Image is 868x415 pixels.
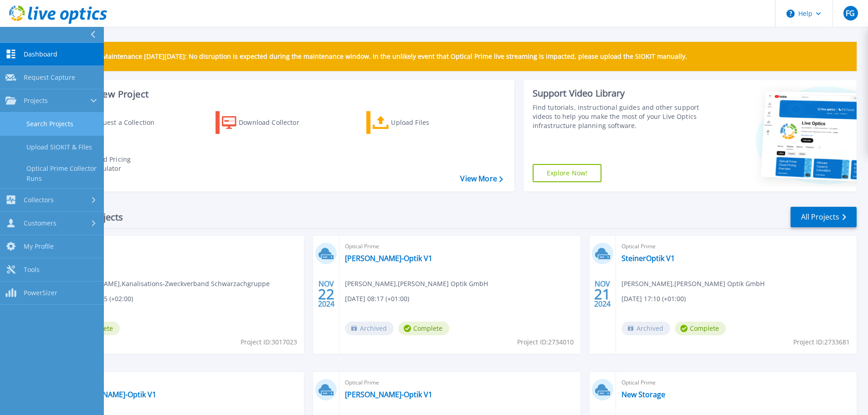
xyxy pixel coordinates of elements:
[621,294,686,304] span: [DATE] 17:10 (+01:00)
[621,378,851,388] span: Optical Prime
[239,113,312,132] div: Download Collector
[793,337,850,347] span: Project ID: 2733681
[24,97,48,105] span: Projects
[24,219,56,227] span: Customers
[216,111,317,134] a: Download Collector
[594,277,611,311] div: NOV 2024
[345,294,409,304] span: [DATE] 08:17 (+01:00)
[621,241,851,251] span: Optical Prime
[69,279,270,289] span: [PERSON_NAME] , Kanalisations-Zweckverband Schwarzachgruppe
[318,290,334,298] span: 22
[345,241,575,251] span: Optical Prime
[791,207,857,227] a: All Projects
[391,113,464,132] div: Upload Files
[65,89,503,99] h3: Start a New Project
[345,279,488,289] span: [PERSON_NAME] , [PERSON_NAME] Optik GmbH
[398,322,449,335] span: Complete
[24,73,75,82] span: Request Capture
[533,103,703,130] div: Find tutorials, instructional guides and other support videos to help you make the most of your L...
[621,322,670,335] span: Archived
[69,241,298,251] span: Optical Prime
[91,113,164,132] div: Request a Collection
[24,266,40,274] span: Tools
[241,337,297,347] span: Project ID: 3017023
[621,279,765,289] span: [PERSON_NAME] , [PERSON_NAME] Optik GmbH
[345,322,394,335] span: Archived
[24,242,54,251] span: My Profile
[460,174,503,183] a: View More
[24,50,57,58] span: Dashboard
[366,111,468,134] a: Upload Files
[345,378,575,388] span: Optical Prime
[345,254,432,263] a: [PERSON_NAME]-Optik V1
[69,378,298,388] span: Optical Prime
[621,254,675,263] a: SteinerOptik V1
[533,87,703,99] div: Support Video Library
[69,390,156,399] a: [PERSON_NAME]-Optik V1
[24,196,54,204] span: Collectors
[24,289,57,297] span: PowerSizer
[68,53,687,60] p: Scheduled Maintenance [DATE][DATE]: No disruption is expected during the maintenance window. In t...
[318,277,335,311] div: NOV 2024
[517,337,574,347] span: Project ID: 2734010
[89,155,162,173] div: Cloud Pricing Calculator
[621,390,665,399] a: New Storage
[533,164,602,182] a: Explore Now!
[594,290,611,298] span: 21
[345,390,432,399] a: [PERSON_NAME]-Optik V1
[675,322,726,335] span: Complete
[65,153,166,175] a: Cloud Pricing Calculator
[846,10,855,17] span: FG
[65,111,166,134] a: Request a Collection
